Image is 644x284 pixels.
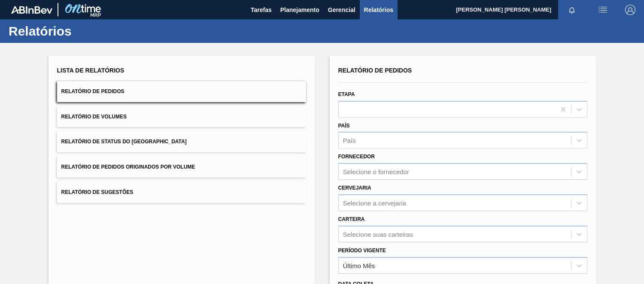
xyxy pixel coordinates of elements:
span: Tarefas [251,5,272,15]
span: Lista de Relatórios [57,67,125,74]
img: TNhmsLtSVTkK8tSr43FrP2fwEKptu5GPRR3wAAAABJRU5ErkJggg== [11,6,52,14]
span: Relatórios [364,5,393,15]
button: Relatório de Status do [GEOGRAPHIC_DATA] [57,131,306,152]
span: Planejamento [280,5,319,15]
span: Relatório de Volumes [61,114,127,120]
span: Relatório de Sugestões [61,189,134,195]
span: Gerencial [328,5,355,15]
span: Relatório de Pedidos Originados por Volume [61,164,195,170]
div: Selecione a cervejaria [343,199,407,206]
div: País [343,137,356,144]
label: Período Vigente [338,248,386,254]
button: Relatório de Sugestões [57,182,306,203]
button: Relatório de Volumes [57,106,306,127]
label: País [338,123,350,129]
img: userActions [598,5,608,15]
div: Selecione o fornecedor [343,168,409,175]
label: Etapa [338,91,355,97]
h1: Relatórios [9,26,161,36]
span: Relatório de Pedidos [61,88,125,94]
button: Notificações [558,4,586,16]
div: Selecione suas carteiras [343,230,413,238]
label: Fornecedor [338,154,375,160]
div: Último Mês [343,262,375,269]
button: Relatório de Pedidos [57,81,306,102]
label: Carteira [338,216,365,222]
img: Logout [625,5,635,15]
span: Relatório de Pedidos [338,67,412,74]
label: Cervejaria [338,185,371,191]
button: Relatório de Pedidos Originados por Volume [57,157,306,178]
span: Relatório de Status do [GEOGRAPHIC_DATA] [61,139,187,145]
